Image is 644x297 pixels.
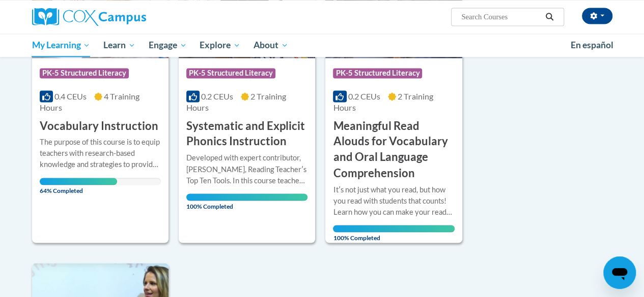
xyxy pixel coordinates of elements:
span: PK-5 Structured Literacy [40,68,129,78]
h3: Systematic and Explicit Phonics Instruction [186,118,307,150]
div: Your progress [186,193,307,201]
div: Main menu [24,34,620,57]
span: 2 Training Hours [333,91,433,112]
button: Search [542,11,557,23]
span: En español [571,40,613,50]
span: About [254,39,288,51]
img: Cox Campus [32,8,146,26]
div: Your progress [333,225,454,232]
span: 100% Completed [333,225,454,241]
div: Itʹs not just what you read, but how you read with students that counts! Learn how you can make y... [333,184,454,217]
span: 0.2 CEUs [201,91,233,101]
span: 2 Training Hours [186,91,286,112]
a: Engage [142,34,193,57]
span: Learn [103,39,135,51]
span: 0.2 CEUs [348,91,380,101]
div: Your progress [40,178,118,185]
a: Cox Campus [32,8,215,26]
span: PK-5 Structured Literacy [186,68,275,78]
span: 0.4 CEUs [54,91,87,101]
a: Explore [193,34,247,57]
div: Developed with expert contributor, [PERSON_NAME], Reading Teacherʹs Top Ten Tools. In this course... [186,152,307,186]
div: The purpose of this course is to equip teachers with research-based knowledge and strategies to p... [40,137,161,170]
span: Engage [149,39,187,51]
span: Explore [200,39,240,51]
a: En español [564,35,620,56]
span: My Learning [32,39,90,51]
a: My Learning [25,34,97,57]
iframe: Button to launch messaging window [603,256,636,289]
span: 64% Completed [40,178,118,194]
span: 100% Completed [186,193,307,210]
button: Account Settings [582,8,612,24]
span: 4 Training Hours [40,91,139,112]
h3: Meaningful Read Alouds for Vocabulary and Oral Language Comprehension [333,118,454,181]
a: Learn [97,34,142,57]
input: Search Courses [460,11,542,23]
a: About [247,34,295,57]
span: PK-5 Structured Literacy [333,68,422,78]
h3: Vocabulary Instruction [40,118,158,134]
